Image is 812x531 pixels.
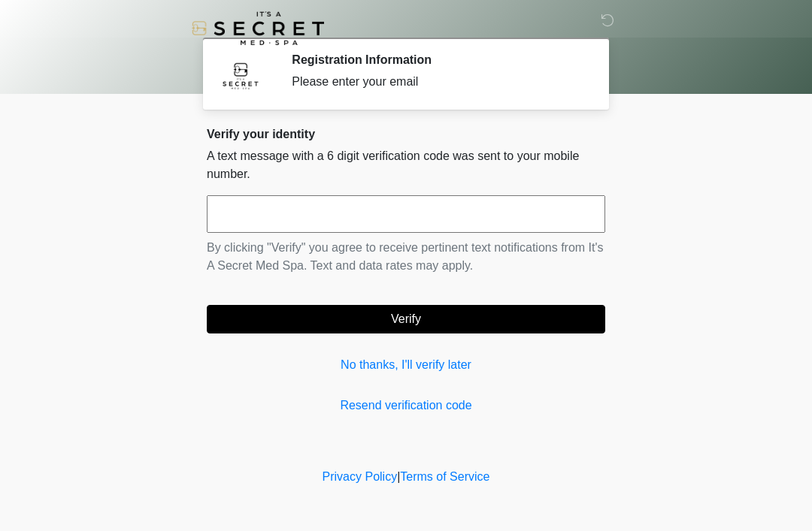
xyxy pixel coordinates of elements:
[207,127,605,141] h2: Verify your identity
[397,470,400,483] a: |
[292,73,583,91] div: Please enter your email
[207,239,605,275] p: By clicking "Verify" you agree to receive pertinent text notifications from It's A Secret Med Spa...
[218,53,263,98] img: Agent Avatar
[400,470,489,483] a: Terms of Service
[207,147,605,183] p: A text message with a 6 digit verification code was sent to your mobile number.
[192,11,324,45] img: It's A Secret Med Spa Logo
[207,356,605,374] a: No thanks, I'll verify later
[292,53,583,67] h2: Registration Information
[207,305,605,333] button: Verify
[323,470,398,483] a: Privacy Policy
[207,397,605,415] a: Resend verification code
